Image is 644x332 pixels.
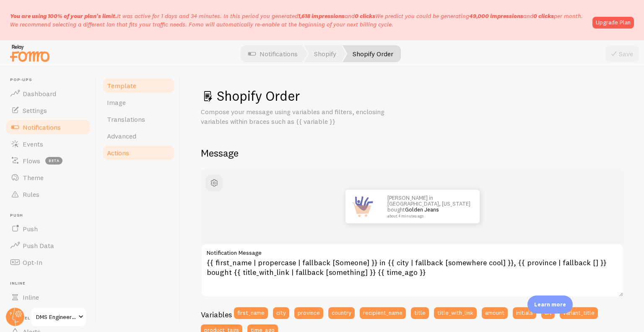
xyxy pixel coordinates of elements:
button: amount [482,307,508,319]
a: Push Data [5,237,91,254]
span: Theme [23,173,44,182]
button: recipient_name [360,307,406,319]
p: It was active for 1 days and 34 minutes. In this period you generated We predict you could be gen... [10,12,587,29]
span: You are using 100% of your plan's limit. [10,12,117,20]
span: and [298,12,375,20]
button: first_name [234,307,268,319]
a: Golden Jeans [405,206,439,213]
span: Actions [107,149,129,157]
span: Template [107,81,136,90]
a: Notifications [5,119,91,136]
span: Push Data [23,241,54,250]
span: Notifications [23,123,61,131]
a: Template [102,77,175,94]
small: about 4 minutes ago [387,214,469,218]
img: fomo-relay-logo-orange.svg [9,42,51,64]
span: Rules [23,190,39,199]
a: Translations [102,111,175,128]
button: variant_title [560,307,598,319]
span: Push [10,213,91,218]
span: and [469,12,554,20]
span: Opt-In [23,258,42,267]
a: Rules [5,186,91,203]
h1: Shopify Order [201,87,624,105]
span: Translations [107,115,145,123]
button: initials [513,307,536,319]
button: country [328,307,355,319]
div: Learn more [527,295,573,314]
span: Inline [10,281,91,286]
label: Notification Message [201,243,624,258]
a: Events [5,136,91,152]
p: [PERSON_NAME] in [GEOGRAPHIC_DATA], [US_STATE] bought [387,195,471,218]
a: Upgrade Plan [592,17,634,29]
b: 49,000 impressions [469,12,523,20]
b: 0 clicks [355,12,375,20]
span: DMS Engineering [36,312,76,322]
a: Actions [102,144,175,161]
a: Advanced [102,128,175,144]
button: title [411,307,429,319]
b: 1,618 impressions [298,12,345,20]
span: Events [23,140,43,148]
a: Settings [5,102,91,119]
span: Pop-ups [10,77,91,83]
span: Settings [23,106,47,115]
button: province [294,307,323,319]
span: Dashboard [23,89,56,98]
p: Learn more [534,301,566,308]
b: 0 clicks [533,12,554,20]
span: Push [23,225,38,233]
a: DMS Engineering [30,307,87,327]
a: Dashboard [5,85,91,102]
span: Flows [23,157,40,165]
h2: Message [201,146,624,159]
a: Opt-In [5,254,91,271]
span: Inline [23,293,39,301]
a: Inline [5,289,91,306]
span: Advanced [107,132,136,140]
span: beta [45,157,62,165]
a: Theme [5,169,91,186]
p: Compose your message using variables and filters, enclosing variables within braces such as {{ va... [201,107,402,126]
a: Push [5,220,91,237]
button: city [273,307,289,319]
a: Flows beta [5,152,91,169]
button: title_with_link [434,307,477,319]
a: Image [102,94,175,111]
img: Fomo [345,190,379,223]
span: Image [107,98,126,107]
h3: Variables [201,310,232,319]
